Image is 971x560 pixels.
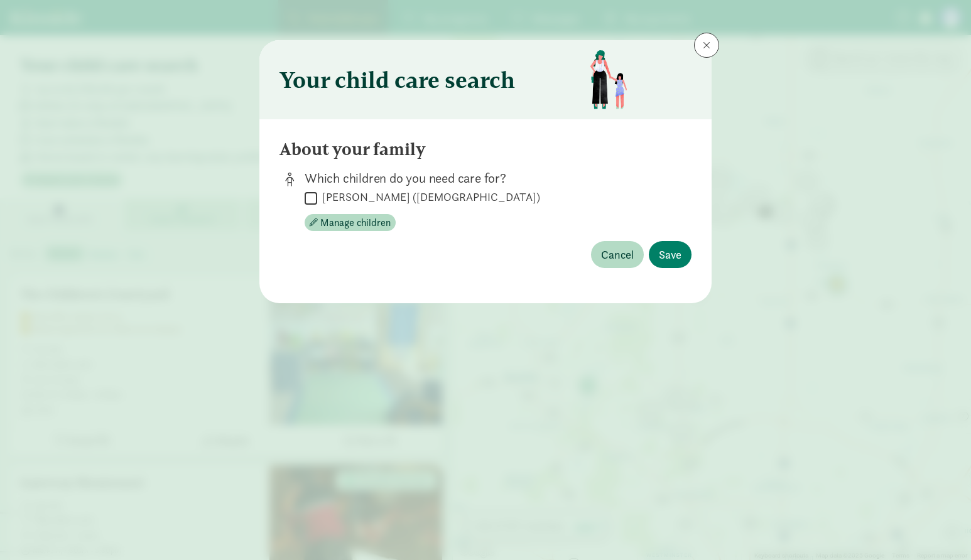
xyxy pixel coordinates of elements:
[320,215,391,230] span: Manage children
[279,67,515,92] h3: Your child care search
[305,214,396,232] button: Manage children
[305,170,671,187] p: Which children do you need care for?
[659,246,681,263] span: Save
[601,246,634,263] span: Cancel
[279,139,426,159] h4: About your family
[317,190,540,205] label: [PERSON_NAME] ([DEMOGRAPHIC_DATA])
[649,241,692,268] button: Save
[591,241,644,268] button: Cancel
